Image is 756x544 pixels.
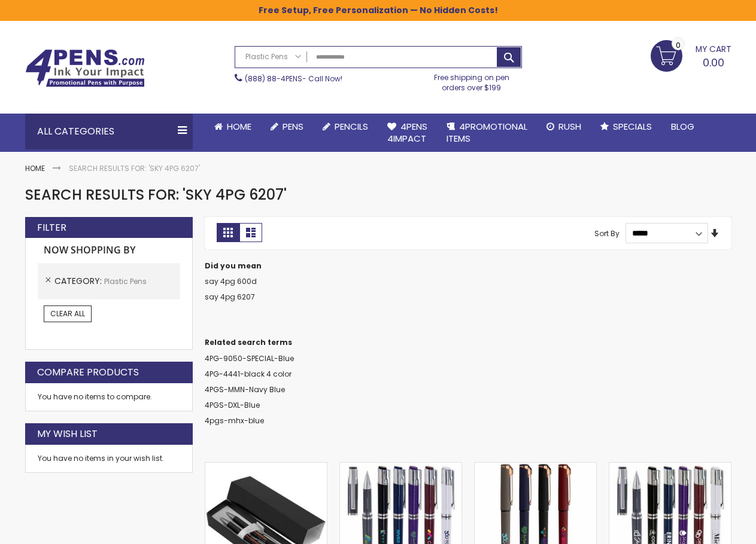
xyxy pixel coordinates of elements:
[475,462,596,472] a: Islander Softy Rose Gold Gel Pen with Stylus - ColorJet Imprint
[205,415,264,426] a: 4pgs-mhx-blue
[25,163,45,173] a: Home
[44,305,92,322] a: Clear All
[378,114,437,152] a: 4Pens4impact
[54,275,104,287] span: Category
[38,454,180,463] div: You have no items in your wish list.
[205,369,292,379] a: 4PG-4441-black 4 color
[25,114,193,149] div: All Categories
[69,163,200,173] strong: Search results for: 'sky 4pg 6207'
[205,292,255,302] a: say 4pg 6207
[245,74,302,84] a: (888) 88-4PENS
[613,120,652,133] span: Specials
[671,120,694,133] span: Blog
[537,114,591,140] a: Rush
[447,120,527,145] span: 4PROMOTIONAL ITEMS
[235,47,307,66] a: Plastic Pens
[227,120,251,133] span: Home
[205,261,731,271] dt: Did you mean
[313,114,378,140] a: Pencils
[217,223,239,242] strong: Grid
[335,120,368,133] span: Pencils
[25,185,287,204] span: Search results for: 'sky 4pg 6207'
[205,384,285,395] a: 4PGS-MMN-Navy Blue
[558,120,581,133] span: Rush
[261,114,313,140] a: Pens
[283,120,303,133] span: Pens
[38,238,180,263] strong: Now Shopping by
[703,55,724,70] span: 0.00
[37,427,98,441] strong: My Wish List
[104,276,147,286] span: Plastic Pens
[37,366,139,379] strong: Compare Products
[609,462,731,472] a: Laguna Gel Pen - Silk Screen Imprint
[25,49,145,87] img: 4Pens Custom Pens and Promotional Products
[591,114,661,140] a: Specials
[421,68,522,92] div: Free shipping on pen orders over $199
[205,338,731,347] dt: Related search terms
[50,308,85,319] span: Clear All
[437,114,537,152] a: 4PROMOTIONALITEMS
[676,39,681,51] span: 0
[241,52,301,62] span: Plastic Pens
[657,512,756,544] iframe: Google Customer Reviews
[205,462,327,472] a: Bowie Pen & Pencil Gift Set - ColorJet Imprint
[37,221,66,234] strong: Filter
[594,228,620,238] label: Sort By
[205,114,261,140] a: Home
[651,40,731,70] a: 0.00 0
[205,353,294,363] a: 4PG-9050-SPECIAL-Blue
[245,74,342,84] span: - Call Now!
[25,383,193,411] div: You have no items to compare.
[205,400,260,410] a: 4PGS-DXL-Blue
[340,462,462,472] a: Laguna Gel Pen - ColorJet Imprint
[387,120,427,145] span: 4Pens 4impact
[205,276,257,286] a: say 4pg 600d
[661,114,704,140] a: Blog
